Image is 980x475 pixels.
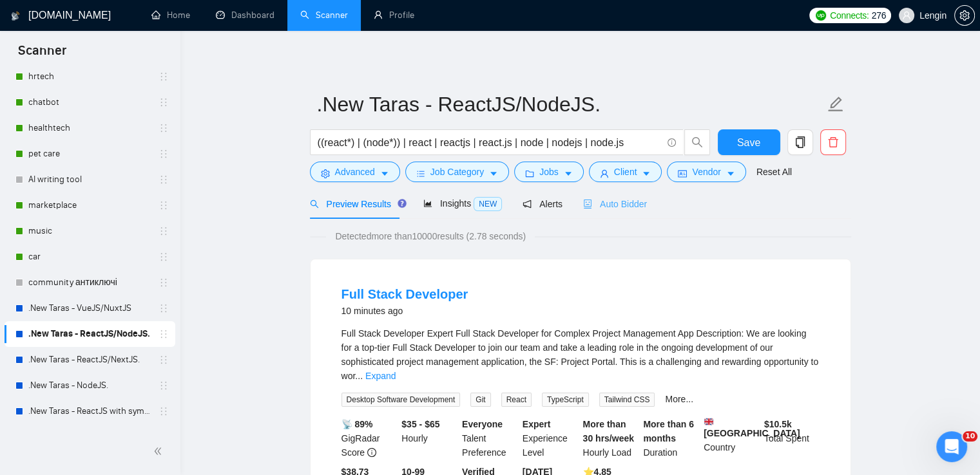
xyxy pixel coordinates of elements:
span: search [685,136,709,148]
div: Tooltip anchor [396,198,408,209]
a: setting [954,10,975,21]
span: holder [159,303,169,313]
button: barsJob Categorycaret-down [405,162,509,182]
span: holder [159,97,169,107]
a: .New Taras - ReactJS/NodeJS. [28,321,151,347]
a: marketplace [28,192,151,218]
a: .New Taras - NodeJS. [28,373,151,398]
span: Scanner [8,41,77,68]
span: Client [614,165,637,179]
span: holder [159,406,169,416]
span: holder [159,71,169,82]
span: Git [470,393,490,407]
span: Insights [423,198,502,209]
input: Scanner name... [317,88,825,120]
span: notification [523,200,532,209]
span: 10 [963,431,977,442]
img: logo [11,6,20,26]
span: copy [788,136,812,148]
a: homeHome [151,10,190,21]
img: upwork-logo.png [816,10,826,21]
div: Talent Preference [459,417,520,460]
span: holder [159,329,169,339]
span: setting [321,169,330,178]
span: idcard [678,169,687,178]
span: holder [159,380,169,391]
span: folder [525,169,534,178]
span: Save [737,135,760,151]
b: 📡 89% [341,419,373,429]
button: search [684,129,710,155]
button: idcardVendorcaret-down [667,162,745,182]
div: Hourly Load [581,417,641,460]
b: More than 30 hrs/week [583,419,634,443]
span: caret-down [726,169,735,178]
span: bars [416,169,425,178]
iframe: Intercom live chat [936,431,967,462]
span: Auto Bidder [583,199,647,209]
a: Full Stack Developer [341,287,468,301]
div: Full Stack Developer Expert Full Stack Developer for Complex Project Management App Description: ... [341,326,820,383]
span: Alerts [523,199,562,209]
div: Total Spent [762,417,822,460]
span: edit [827,96,844,113]
a: hrtech [28,64,151,89]
b: [GEOGRAPHIC_DATA] [704,417,800,438]
span: Preview Results [310,199,403,209]
span: caret-down [489,169,498,178]
a: .New Taras - ReactJS/NextJS. [28,347,151,373]
span: Connects: [830,8,869,23]
a: pet care [28,141,151,167]
a: Expand [365,371,396,381]
span: caret-down [380,169,389,178]
b: Expert [523,419,551,429]
a: AI writing tool [28,167,151,192]
span: TypeScript [542,393,589,407]
b: Everyone [462,419,503,429]
button: settingAdvancedcaret-down [310,162,400,182]
span: Tailwind CSS [599,393,655,407]
span: search [310,200,319,209]
button: setting [954,5,975,26]
span: holder [159,252,169,262]
div: 10 minutes ago [341,303,468,319]
button: folderJobscaret-down [514,162,584,182]
span: holder [159,174,169,185]
img: 🇬🇧 [704,417,713,426]
span: holder [159,123,169,133]
a: Reset All [756,165,792,179]
span: Vendor [692,165,720,179]
span: holder [159,355,169,365]
button: userClientcaret-down [589,162,662,182]
div: Country [701,417,762,460]
a: music [28,218,151,244]
span: Advanced [335,165,375,179]
span: Desktop Software Development [341,393,461,407]
span: robot [583,200,592,209]
span: ... [355,371,363,381]
span: user [600,169,609,178]
span: holder [159,200,169,210]
span: Detected more than 10000 results (2.78 seconds) [326,229,535,243]
a: community антиключі [28,270,151,295]
a: .New Taras - VueJS with symbols [28,424,151,450]
b: $35 - $65 [401,419,439,429]
span: NEW [474,197,502,211]
span: user [902,11,911,20]
span: delete [821,136,845,148]
span: holder [159,149,169,159]
button: copy [787,129,813,155]
input: Search Freelance Jobs... [318,135,662,151]
span: info-circle [668,138,676,147]
span: info-circle [367,448,376,457]
a: .New Taras - ReactJS with symbols [28,398,151,424]
a: More... [665,394,693,404]
div: Duration [640,417,701,460]
a: searchScanner [300,10,348,21]
span: Jobs [539,165,559,179]
span: Job Category [430,165,484,179]
span: caret-down [642,169,651,178]
span: area-chart [423,199,432,208]
button: Save [718,129,780,155]
span: setting [955,10,974,21]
